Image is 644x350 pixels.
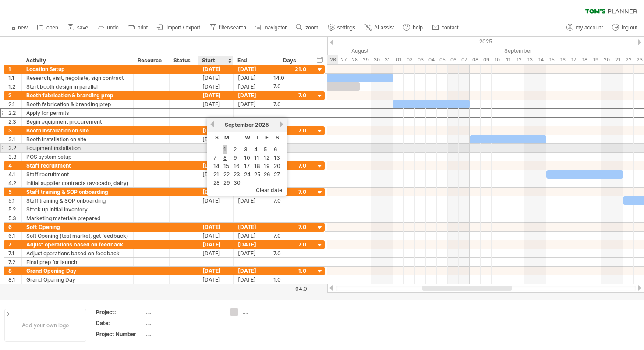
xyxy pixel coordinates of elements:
div: 7.0 [273,232,306,240]
div: Staff training & SOP onboarding [26,188,129,196]
div: Marketing materials prepared [26,214,129,222]
div: 7.1 [8,249,21,257]
span: Friday [265,134,269,141]
div: 1.1 [8,74,21,82]
div: 4 [8,161,21,170]
div: 7.0 [273,196,306,205]
a: log out [610,22,640,33]
div: [DATE] [198,65,234,73]
span: settings [337,25,355,31]
a: 26 [263,170,271,179]
div: [DATE] [234,232,269,240]
div: 2.1 [8,100,21,108]
div: Tuesday, 26 August 2025 [327,55,338,64]
div: Location Setup [26,65,129,73]
div: .... [146,330,219,338]
div: Sunday, 7 September 2025 [459,55,470,64]
a: 13 [273,154,281,162]
div: Friday, 12 September 2025 [513,55,524,64]
span: import / export [166,25,200,31]
span: navigator [265,25,287,31]
span: Monday [224,134,229,141]
div: 1 [8,65,21,73]
div: [DATE] [198,196,234,205]
div: Monday, 8 September 2025 [470,55,481,64]
div: [DATE] [234,223,269,231]
a: save [65,22,91,33]
div: 7.0 [273,170,306,179]
div: Friday, 19 September 2025 [590,55,601,64]
div: [DATE] [234,275,269,284]
div: 2.2 [8,109,21,117]
div: Monday, 15 September 2025 [546,55,557,64]
span: zoom [305,25,318,31]
div: Monday, 1 September 2025 [393,55,404,64]
div: Thursday, 11 September 2025 [502,55,513,64]
div: Sunday, 21 September 2025 [612,55,623,64]
a: 20 [273,162,281,170]
div: Sunday, 14 September 2025 [535,55,546,64]
a: print [126,22,150,33]
div: 1.2 [8,82,21,91]
div: Resource [138,56,164,65]
div: 5.1 [8,196,21,205]
div: .... [243,308,290,316]
div: 5.3 [8,214,21,222]
a: 8 [223,154,228,162]
div: 3.2 [8,144,21,152]
a: 24 [243,170,251,179]
div: Begin equipment procurement [26,118,129,126]
span: my account [576,25,603,31]
div: Friday, 29 August 2025 [360,55,371,64]
div: [DATE] [198,240,234,249]
a: 30 [233,179,241,187]
div: Saturday, 20 September 2025 [601,55,612,64]
div: Project: [96,308,144,316]
div: [DATE] [198,188,234,196]
div: 7.0 [273,249,306,257]
a: 28 [212,179,221,187]
span: contact [442,25,459,31]
div: Apply for permits [26,109,129,117]
a: previous [209,121,216,128]
a: 5 [263,145,268,154]
div: Start [202,56,228,65]
div: [DATE] [198,82,234,91]
span: AI assist [374,25,394,31]
a: 29 [223,179,231,187]
span: Wednesday [245,134,250,141]
a: 19 [263,162,271,170]
div: Monday, 22 September 2025 [623,55,634,64]
a: 17 [243,162,251,170]
span: filter/search [219,25,246,31]
div: 3 [8,126,21,135]
span: print [138,25,148,31]
span: 2025 [255,121,269,128]
div: Booth fabrication & branding prep [26,91,129,100]
div: [DATE] [234,65,269,73]
div: 7.0 [273,100,306,108]
div: 64.0 [269,286,307,292]
div: 1.0 [273,275,306,284]
div: [DATE] [198,135,234,143]
div: 6 [8,223,21,231]
a: my account [564,22,605,33]
div: Tuesday, 2 September 2025 [404,55,415,64]
div: Date: [96,319,144,327]
div: Saturday, 13 September 2025 [524,55,535,64]
div: Staff training & SOP onboarding [26,196,129,205]
div: Days [269,56,310,65]
div: [DATE] [234,82,269,91]
span: Thursday [255,134,259,141]
div: Grand Opening Day [26,267,129,275]
div: Activity [26,56,128,65]
div: Equipment installation [26,144,129,152]
div: [DATE] [198,91,234,100]
div: Wednesday, 10 September 2025 [492,55,502,64]
div: Tuesday, 16 September 2025 [557,55,568,64]
div: Project Number [96,330,144,338]
a: 6 [273,145,278,154]
div: 14.0 [273,74,306,82]
span: undo [107,25,119,31]
span: clear date [256,187,282,193]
